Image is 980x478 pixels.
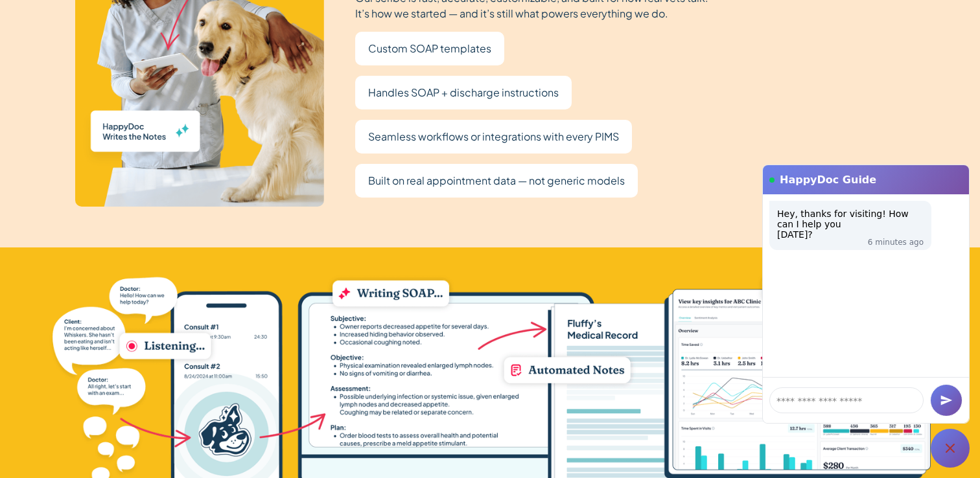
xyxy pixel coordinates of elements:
p: Handles SOAP + discharge instructions [368,84,559,102]
p: Custom SOAP templates [368,40,491,58]
p: Seamless workflows or integrations with every PIMS [368,128,619,146]
p: Built on real appointment data — not generic models [368,172,625,190]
